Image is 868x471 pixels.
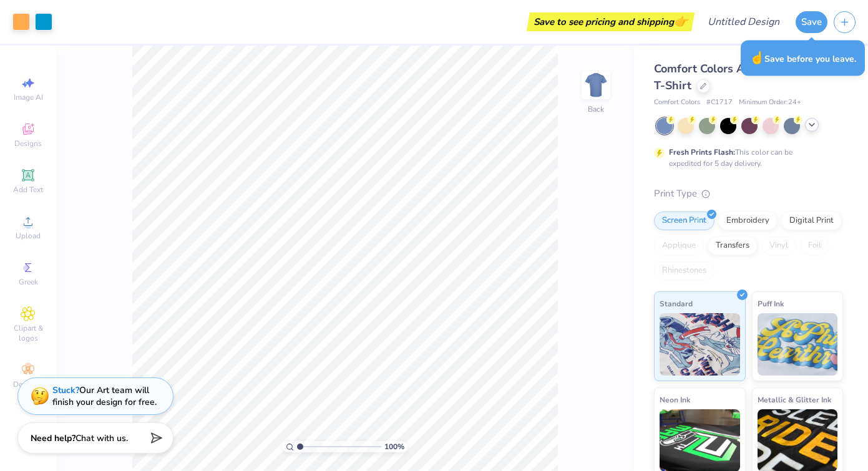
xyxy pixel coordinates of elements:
[758,393,831,406] span: Metallic & Glitter Ink
[698,9,789,34] input: Untitled Design
[669,147,822,169] div: This color can be expedited for 5 day delivery.
[16,231,41,241] span: Upload
[660,297,693,310] span: Standard
[796,11,827,33] button: Save
[654,61,839,93] span: Comfort Colors Adult Heavyweight T-Shirt
[14,92,43,102] span: Image AI
[583,72,608,97] img: Back
[749,50,764,66] span: ☝️
[6,323,50,343] span: Clipart & logos
[761,236,796,255] div: Vinyl
[781,211,842,230] div: Digital Print
[660,393,690,406] span: Neon Ink
[384,441,404,452] span: 100 %
[739,97,801,108] span: Minimum Order: 24 +
[758,297,784,310] span: Puff Ink
[13,185,43,195] span: Add Text
[530,12,691,31] div: Save to see pricing and shipping
[674,14,688,29] span: 👉
[654,97,700,108] span: Comfort Colors
[660,313,740,376] img: Standard
[654,236,704,255] div: Applique
[654,211,714,230] div: Screen Print
[800,236,829,255] div: Foil
[588,104,604,115] div: Back
[708,236,758,255] div: Transfers
[76,432,128,444] span: Chat with us.
[31,432,76,444] strong: Need help?
[13,379,43,389] span: Decorate
[758,313,838,376] img: Puff Ink
[52,384,157,408] div: Our Art team will finish your design for free.
[19,277,38,287] span: Greek
[669,147,735,157] strong: Fresh Prints Flash:
[654,187,843,201] div: Print Type
[718,211,778,230] div: Embroidery
[706,97,733,108] span: # C1717
[52,384,79,396] strong: Stuck?
[741,41,865,76] div: Save before you leave.
[14,138,42,148] span: Designs
[654,261,714,280] div: Rhinestones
